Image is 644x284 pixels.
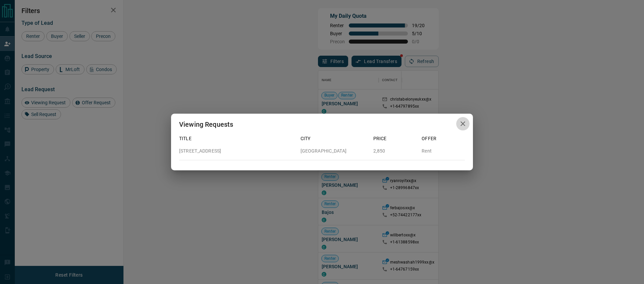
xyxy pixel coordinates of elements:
p: Rent [422,148,465,155]
p: [STREET_ADDRESS] [179,148,295,155]
p: 2,850 [373,148,417,155]
p: City [301,135,368,142]
p: [GEOGRAPHIC_DATA] [301,148,368,155]
p: Offer [422,135,465,142]
p: Title [179,135,295,142]
h2: Viewing Requests [171,114,241,135]
p: Price [373,135,417,142]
